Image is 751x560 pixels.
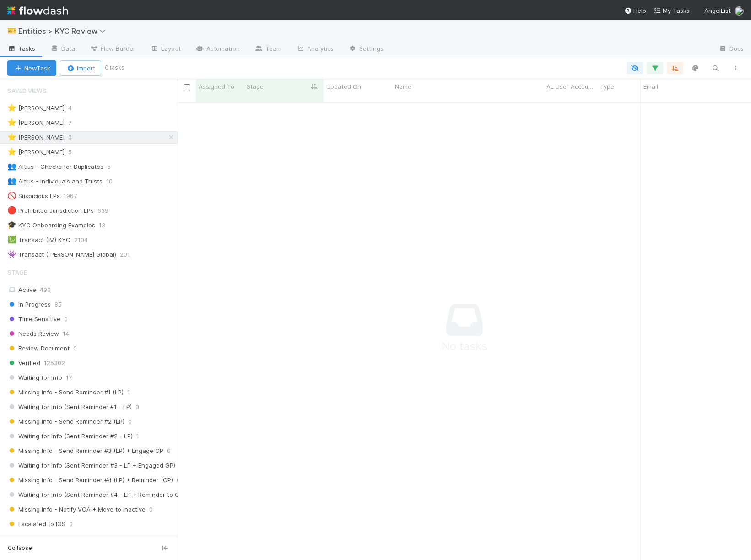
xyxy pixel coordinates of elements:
span: 201 [120,249,139,260]
div: [PERSON_NAME] [7,102,65,114]
span: AL User Account Name [546,82,595,91]
span: AngelList [704,7,731,14]
div: Prohibited Jurisdiction LPs [7,205,94,216]
span: 7 [68,117,81,129]
span: 0 [177,474,180,486]
span: 0 [69,518,73,530]
span: 125302 [44,357,65,369]
div: Altius - Checks for Duplicates [7,161,103,172]
span: In Progress [7,299,51,310]
span: 85 [54,299,62,310]
span: 17 [66,372,72,383]
a: Flow Builder [82,42,143,57]
span: Missing Info - Send Reminder #1 (LP) [7,387,124,398]
span: Updated On [326,82,361,91]
span: 1 [127,387,130,398]
span: Entities > KYC Review [18,27,110,36]
a: My Tasks [654,6,690,15]
img: avatar_ec94f6e9-05c5-4d36-a6c8-d0cea77c3c29.png [735,6,744,16]
span: Stage [7,263,27,281]
span: 1967 [64,190,86,202]
span: 490 [40,286,51,293]
span: 0 [68,132,81,143]
div: Transact (IM) KYC [7,234,70,246]
div: [PERSON_NAME] [7,117,65,129]
span: 👥 [7,162,16,170]
span: 🚫 [7,192,16,199]
a: Settings [341,42,391,57]
span: 639 [97,205,118,216]
div: KYC Onboarding Examples [7,220,95,231]
span: Missing Info - Send Reminder #2 (LP) [7,416,124,427]
span: ⭐ [7,118,16,126]
span: Missing Info - Notify VCA + Move to Inactive [7,504,146,515]
span: 🎫 [7,27,16,35]
span: 5 [68,146,81,158]
span: Review Document [7,343,70,354]
span: 14 [63,328,69,339]
span: Verified [7,357,40,369]
div: [PERSON_NAME] [7,146,65,158]
span: Missing Info - Send Reminder #3 (LP) + Engage GP [7,445,163,457]
span: 66 [47,533,54,544]
div: Suspicious LPs [7,190,60,202]
span: 💹 [7,236,16,243]
span: Missing Info - Send Reminder #4 (LP) + Reminder (GP) [7,474,173,486]
span: Time Sensitive [7,313,60,325]
span: Tasks [7,44,36,53]
a: Automation [188,42,247,57]
span: Assigned To [199,82,234,91]
a: Analytics [289,42,341,57]
div: Active [7,284,175,296]
a: Data [43,42,82,57]
span: 🎓 [7,221,16,229]
span: Saved Views [7,81,47,100]
span: Name [395,82,411,91]
span: 👥 [7,177,16,185]
span: 0 [128,416,132,427]
span: 10 [106,176,122,187]
span: Rejected [7,533,43,544]
span: ⭐ [7,104,16,112]
div: [PERSON_NAME] [7,132,65,143]
span: 0 [64,313,68,325]
button: NewTask [7,60,56,76]
button: Import [60,60,101,76]
div: Altius - Individuals and Trusts [7,176,103,187]
span: 🔴 [7,206,16,214]
span: Waiting for Info (Sent Reminder #2 - LP) [7,431,133,442]
span: My Tasks [654,7,690,14]
span: 4 [68,102,81,114]
input: Toggle All Rows Selected [184,84,190,91]
div: Transact ([PERSON_NAME] Global) [7,249,116,260]
span: 5 [107,161,120,172]
span: Waiting for Info (Sent Reminder #1 - LP) [7,401,132,413]
span: Stage [247,82,264,91]
span: Type [600,82,614,91]
span: Waiting for Info [7,372,62,383]
a: Team [247,42,289,57]
span: 2104 [74,234,97,246]
span: Waiting for Info (Sent Reminder #3 - LP + Engaged GP) [7,460,175,471]
span: Waiting for Info (Sent Reminder #4 - LP + Reminder to GP) [7,489,185,501]
span: Collapse [8,544,32,552]
a: Layout [143,42,188,57]
span: 13 [99,220,114,231]
span: Email [643,82,658,91]
span: 0 [73,343,77,354]
span: 0 [149,504,153,515]
img: logo-inverted-e16ddd16eac7371096b0.svg [7,3,68,18]
div: Help [624,6,646,15]
span: 1 [136,431,139,442]
small: 0 tasks [105,64,124,72]
span: Needs Review [7,328,59,339]
a: Docs [711,42,751,57]
span: ⭐ [7,148,16,156]
span: Flow Builder [90,44,135,53]
span: 0 [135,401,139,413]
span: 0 [167,445,171,457]
span: ⭐ [7,133,16,141]
span: 👾 [7,250,16,258]
span: Escalated to IOS [7,518,65,530]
